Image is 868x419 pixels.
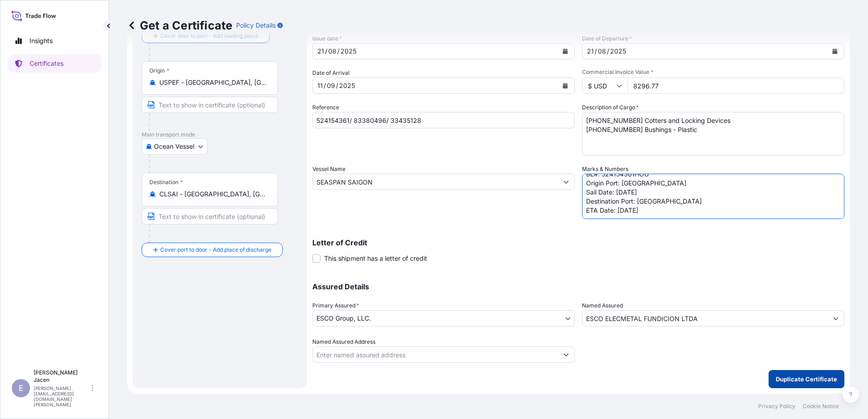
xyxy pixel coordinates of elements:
[149,67,169,74] div: Origin
[316,46,325,57] div: day,
[324,254,427,263] span: This shipment has a letter of credit
[313,174,558,190] input: Type to search vessel name or IMO
[582,165,628,174] label: Marks & Numbers
[597,46,607,57] div: month,
[582,68,844,76] span: Commercial Invoice Value
[142,138,207,155] button: Select transport
[582,112,844,156] textarea: [PHONE_NUMBER] Cotters and Locking Devices
[595,46,597,57] div: /
[582,301,623,310] label: Named Assured
[338,80,356,91] div: year,
[586,46,595,57] div: day,
[30,59,64,68] p: Certificates
[19,384,24,393] span: E
[312,103,339,112] label: Reference
[828,310,844,326] button: Show suggestions
[627,78,844,94] input: Enter amount
[159,190,266,199] input: Destination
[312,310,575,326] button: ESCO Group, LLC.
[312,301,359,310] span: Primary Assured
[160,245,271,254] span: Cover port to door - Add place of discharge
[327,46,337,57] div: month,
[313,346,558,363] input: Named Assured Address
[154,142,194,151] span: Ocean Vessel
[582,174,844,219] textarea: Export Cert "We hereby certify this invoice to be true and correct and that the merchandise descr...
[312,68,350,78] span: Date of Arrival
[142,208,278,224] input: Text to appear on certificate
[149,179,183,186] div: Destination
[336,80,338,91] div: /
[142,131,298,138] p: Main transport mode
[236,21,276,30] p: Policy Details
[325,46,327,57] div: /
[312,165,345,174] label: Vessel Name
[127,18,232,33] p: Get a Certificate
[34,385,90,407] p: [PERSON_NAME][EMAIL_ADDRESS][DOMAIN_NAME][PERSON_NAME]
[30,36,53,45] p: Insights
[609,46,627,57] div: year,
[340,46,357,57] div: year,
[316,314,371,323] span: ESCO Group, LLC.
[312,337,375,346] label: Named Assured Address
[312,239,844,246] p: Letter of Credit
[159,78,266,87] input: Origin
[776,375,837,384] p: Duplicate Certificate
[758,403,795,410] a: Privacy Policy
[828,44,842,58] button: Calendar
[34,369,90,384] p: [PERSON_NAME] Jacen
[142,243,283,257] button: Cover port to door - Add place of discharge
[558,346,574,363] button: Show suggestions
[312,283,844,290] p: Assured Details
[8,32,101,50] a: Insights
[607,46,609,57] div: /
[582,103,639,112] label: Description of Cargo
[558,174,574,190] button: Show suggestions
[769,370,844,388] button: Duplicate Certificate
[8,54,101,73] a: Certificates
[558,78,572,93] button: Calendar
[316,80,324,91] div: day,
[582,310,828,326] input: Assured Name
[142,97,278,113] input: Text to appear on certificate
[326,80,336,91] div: month,
[312,112,575,128] input: Enter booking reference
[324,80,326,91] div: /
[558,44,572,58] button: Calendar
[337,46,340,57] div: /
[803,403,839,410] a: Cookie Notice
